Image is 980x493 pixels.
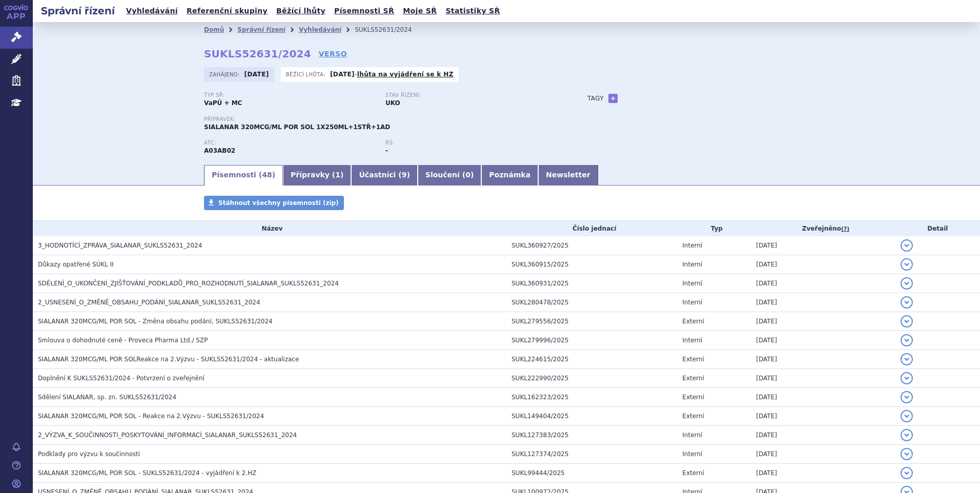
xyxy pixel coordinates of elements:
[901,277,913,290] button: detail
[682,337,702,344] span: Interní
[506,369,677,388] td: SUKL222990/2025
[204,26,224,33] a: Domů
[901,448,913,460] button: detail
[481,165,538,186] a: Poznámka
[682,469,704,477] span: Externí
[385,99,400,107] strong: UKO
[283,165,351,186] a: Přípravky (1)
[204,99,242,107] strong: VaPÚ + MC
[901,353,913,365] button: detail
[751,464,895,483] td: [DATE]
[335,171,340,179] span: 1
[38,432,297,439] span: 2_VÝZVA_K_SOUČINNOSTI_POSKYTOVÁNÍ_INFORMACÍ_SIALANAR_SUKLS52631_2024
[901,239,913,252] button: detail
[751,255,895,274] td: [DATE]
[677,221,751,236] th: Typ
[38,299,260,306] span: 2_USNESENÍ_O_ZMĚNĚ_OBSAHU_PODÁNÍ_SIALANAR_SUKLS52631_2024
[38,280,339,287] span: SDĚLENÍ_O_UKONČENÍ_ZJIŠŤOVÁNÍ_PODKLADŮ_PRO_ROZHODNUTÍ_SIALANAR_SUKLS52631_2024
[901,410,913,422] button: detail
[385,92,557,98] p: Stav řízení:
[682,318,704,325] span: Externí
[400,4,440,18] a: Moje SŘ
[237,26,285,33] a: Správní řízení
[385,147,388,154] strong: -
[901,467,913,479] button: detail
[38,242,202,249] span: 3_HODNOTÍCÍ_ZPRÁVA_SIALANAR_SUKLS52631_2024
[751,293,895,312] td: [DATE]
[751,331,895,350] td: [DATE]
[402,171,407,179] span: 9
[682,375,704,382] span: Externí
[682,450,702,458] span: Interní
[204,147,235,154] strong: GLYKOPYRRONIUM-BROMID
[38,375,205,382] span: Doplnění K SUKLS52631/2024 - Potvrzení o zveřejnění
[33,4,123,18] h2: Správní řízení
[286,70,328,78] span: Běžící lhůta:
[38,356,299,363] span: SIALANAR 320MCG/ML POR SOLReakce na 2.Výzvu - SUKLS52631/2024 - aktualizace
[38,318,273,325] span: SIALANAR 320MCG/ML POR SOL - Změna obsahu podání, SUKLS52631/2024
[357,71,454,78] a: lhůta na vyjádření se k HZ
[506,388,677,407] td: SUKL162323/2025
[751,274,895,293] td: [DATE]
[751,388,895,407] td: [DATE]
[331,4,397,18] a: Písemnosti SŘ
[751,221,895,236] th: Zveřejněno
[330,70,454,78] p: -
[751,350,895,369] td: [DATE]
[751,312,895,331] td: [DATE]
[608,94,618,103] a: +
[506,445,677,464] td: SUKL127374/2025
[682,242,702,249] span: Interní
[901,334,913,346] button: detail
[901,315,913,327] button: detail
[751,236,895,255] td: [DATE]
[465,171,471,179] span: 0
[506,255,677,274] td: SUKL360915/2025
[262,171,272,179] span: 48
[506,350,677,369] td: SUKL224615/2025
[901,258,913,271] button: detail
[33,221,506,236] th: Název
[751,407,895,426] td: [DATE]
[895,221,980,236] th: Detail
[506,464,677,483] td: SUKL99444/2025
[319,49,347,59] a: VERSO
[38,394,176,401] span: Sdělení SIALANAR, sp. zn. SUKLS52631/2024
[330,71,355,78] strong: [DATE]
[204,196,344,210] a: Stáhnout všechny písemnosti (zip)
[38,469,256,477] span: SIALANAR 320MCG/ML POR SOL - SUKLS52631/2024 - vyjádření k 2.HZ
[244,71,269,78] strong: [DATE]
[204,116,567,122] p: Přípravek:
[682,261,702,268] span: Interní
[38,337,208,344] span: Smlouva o dohodnuté ceně - Proveca Pharma Ltd./ SZP
[123,4,181,18] a: Vyhledávání
[38,413,264,420] span: SIALANAR 320MCG/ML POR SOL - Reakce na 2.Výzvu - SUKLS52631/2024
[506,426,677,445] td: SUKL127383/2025
[587,92,604,105] h3: Tagy
[385,140,557,146] p: RS:
[355,22,425,37] li: SUKLS52631/2024
[751,369,895,388] td: [DATE]
[218,199,339,207] span: Stáhnout všechny písemnosti (zip)
[682,394,704,401] span: Externí
[751,426,895,445] td: [DATE]
[38,261,114,268] span: Důkazy opatřené SÚKL II
[204,124,390,131] span: SIALANAR 320MCG/ML POR SOL 1X250ML+1STŘ+1AD
[901,296,913,309] button: detail
[299,26,341,33] a: Vyhledávání
[901,372,913,384] button: detail
[506,221,677,236] th: Číslo jednací
[506,293,677,312] td: SUKL280478/2025
[506,407,677,426] td: SUKL149404/2025
[38,450,140,458] span: Podklady pro výzvu k součinnosti
[506,331,677,350] td: SUKL279996/2025
[418,165,481,186] a: Sloučení (0)
[204,165,283,186] a: Písemnosti (48)
[442,4,503,18] a: Statistiky SŘ
[204,92,375,98] p: Typ SŘ:
[209,70,241,78] span: Zahájeno:
[506,274,677,293] td: SUKL360931/2025
[506,312,677,331] td: SUKL279556/2025
[204,140,375,146] p: ATC:
[682,356,704,363] span: Externí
